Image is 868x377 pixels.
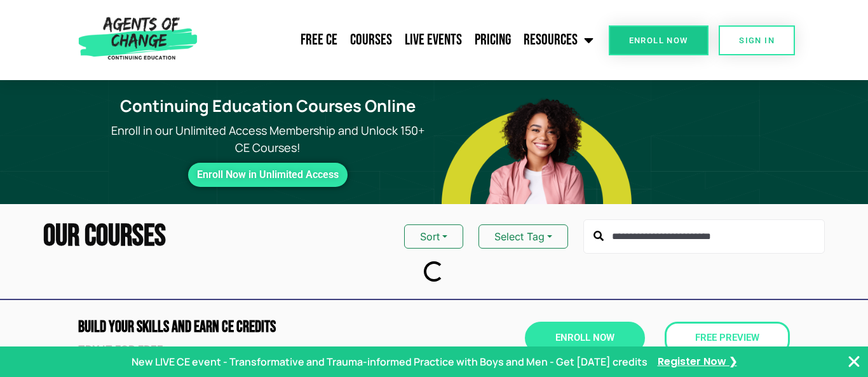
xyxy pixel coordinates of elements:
nav: Menu [203,24,600,56]
a: Pricing [468,24,517,56]
a: Resources [517,24,600,56]
p: Enroll in our Unlimited Access Membership and Unlock 150+ CE Courses! [102,122,434,156]
button: Select Tag [478,224,568,249]
a: Enroll Now [525,322,645,354]
span: Enroll Now [629,36,688,45]
a: Enroll Now in Unlimited Access [188,163,348,187]
a: Free Preview [665,322,790,354]
button: Sort [404,224,463,249]
a: Courses [344,24,398,56]
span: Free Preview [695,333,759,343]
a: Free CE [294,24,344,56]
a: Register Now ❯ [658,355,737,369]
span: Enroll Now [555,333,614,343]
a: Enroll Now [609,25,709,55]
p: New LIVE CE event - Transformative and Trauma-informed Practice with Boys and Men - Get [DATE] cr... [132,354,648,369]
span: Enroll Now in Unlimited Access [197,172,339,178]
h2: Our Courses [43,221,166,252]
span: SIGN IN [739,36,775,45]
a: Live Events [398,24,468,56]
h1: Continuing Education Courses Online [110,97,426,116]
strong: Try it for free [78,343,163,355]
h2: Build Your Skills and Earn CE CREDITS [78,319,428,335]
button: Close Banner [846,354,862,369]
a: SIGN IN [719,25,795,55]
